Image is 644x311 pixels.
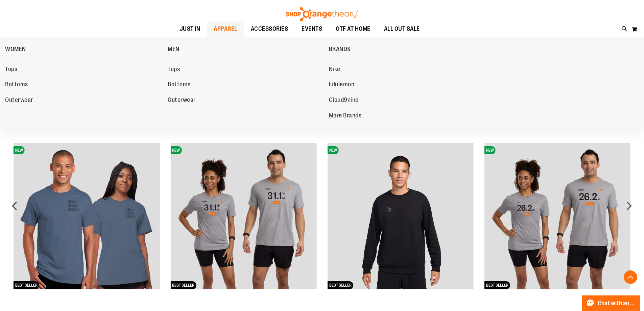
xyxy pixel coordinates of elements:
[329,96,359,105] span: Cloud9nine
[329,112,362,120] span: More Brands
[384,21,420,37] span: ALL OUT SALE
[168,66,180,74] span: Tops
[14,303,160,309] a: Unisex Ultra Cotton TeeNEWBEST SELLER
[170,146,182,154] span: NEW
[329,66,340,74] span: Nike
[624,270,637,284] button: Back To Top
[5,96,33,105] span: Outerwear
[14,281,39,289] span: BEST SELLER
[328,303,474,309] a: Nike Unisex Dri-FIT UV CrewneckNEWBEST SELLER
[251,21,288,37] span: ACCESSORIES
[170,281,196,289] span: BEST SELLER
[329,81,355,89] span: lululemon
[484,303,630,309] a: 2025 Marathon Unisex Distance Tee 26.2NEWBEST SELLER
[598,300,636,307] span: Chat with an Expert
[329,46,351,54] span: BRANDS
[168,81,191,89] span: Bottoms
[484,281,510,289] span: BEST SELLER
[328,143,474,289] img: Nike Unisex Dri-FIT UV Crewneck
[582,295,640,311] button: Chat with an Expert
[14,146,25,154] span: NEW
[5,66,17,74] span: Tops
[14,143,160,289] img: Unisex Ultra Cotton Tee
[336,21,371,37] span: OTF AT HOME
[622,199,636,213] div: next
[180,21,200,37] span: JUST IN
[5,46,26,54] span: WOMEN
[170,143,316,289] img: 2025 Marathon Unisex Distance Tee 31.1
[484,146,496,154] span: NEW
[484,143,630,289] img: 2025 Marathon Unisex Distance Tee 26.2
[328,146,339,154] span: NEW
[214,21,237,37] span: APPAREL
[168,46,180,54] span: MEN
[5,81,28,89] span: Bottoms
[168,96,196,105] span: Outerwear
[302,21,322,37] span: EVENTS
[328,281,353,289] span: BEST SELLER
[285,7,359,21] img: Shop Orangetheory
[170,303,316,309] a: 2025 Marathon Unisex Distance Tee 31.1NEWBEST SELLER
[8,199,22,213] div: prev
